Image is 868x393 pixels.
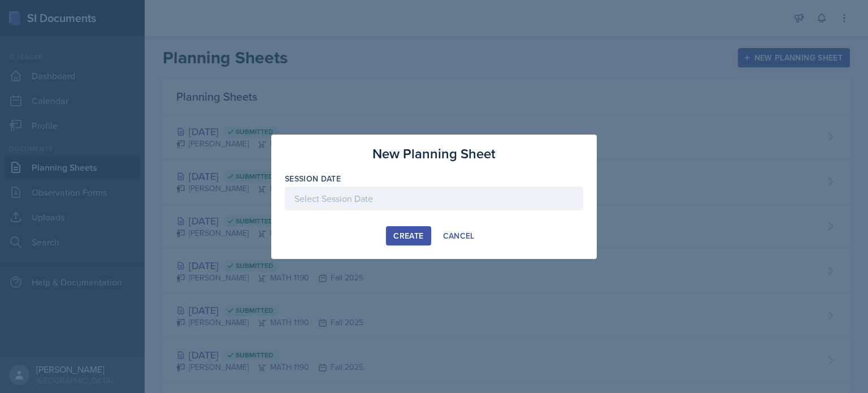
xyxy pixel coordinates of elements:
[285,173,341,184] label: Session Date
[372,144,496,164] h3: New Planning Sheet
[393,231,423,240] div: Create
[386,226,431,245] button: Create
[443,231,475,240] div: Cancel
[436,226,482,245] button: Cancel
